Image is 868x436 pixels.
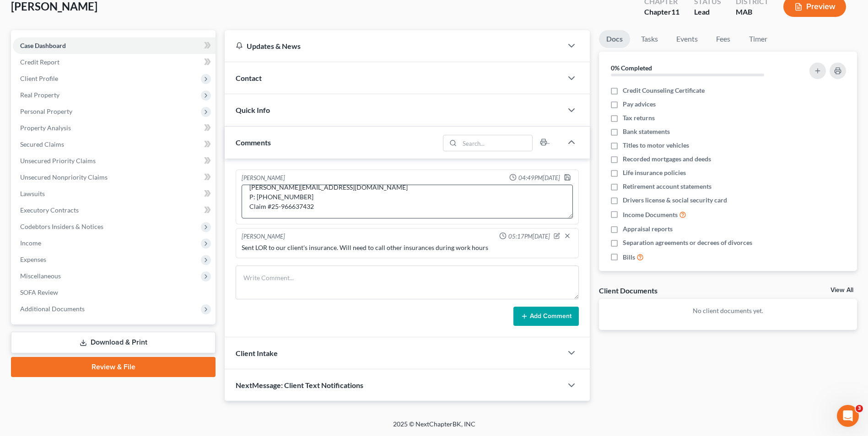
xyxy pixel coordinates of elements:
[606,306,850,315] p: No client documents yet.
[13,136,216,153] a: Secured Claims
[599,286,658,295] div: Client Documents
[173,420,695,436] div: 2025 © NextChapterBK, INC
[20,305,85,313] span: Additional Documents
[623,100,656,109] span: Pay advices
[236,74,262,82] span: Contact
[623,210,678,219] span: Income Documents
[459,135,532,151] input: Search...
[742,30,775,48] a: Timer
[20,74,58,82] span: Client Profile
[508,232,550,241] span: 05:17PM[DATE]
[623,168,686,177] span: Life insurance policies
[20,206,79,214] span: Executory Contracts
[623,86,705,95] span: Credit Counseling Certificate
[694,7,721,17] div: Lead
[623,154,711,164] span: Recorded mortgages and deeds
[20,173,108,181] span: Unsecured Nonpriority Claims
[242,232,285,241] div: [PERSON_NAME]
[513,307,579,326] button: Add Comment
[20,223,103,230] span: Codebtors Insiders & Notices
[20,239,41,247] span: Income
[518,174,560,182] span: 04:49PM[DATE]
[20,140,64,148] span: Secured Claims
[20,124,71,132] span: Property Analysis
[623,182,712,191] span: Retirement account statements
[13,202,216,218] a: Executory Contracts
[20,91,59,99] span: Real Property
[709,30,738,48] a: Fees
[13,284,216,301] a: SOFA Review
[236,349,278,357] span: Client Intake
[623,224,673,234] span: Appraisal reports
[623,141,689,150] span: Titles to motor vehicles
[837,405,859,427] iframe: Intercom live chat
[736,7,769,17] div: MAB
[599,30,630,48] a: Docs
[830,287,853,293] a: View All
[242,243,573,252] div: Sent LOR to our client's insurance. Will need to call other insurances during work hours
[20,288,58,296] span: SOFA Review
[20,157,96,165] span: Unsecured Priority Claims
[611,64,652,72] strong: 0% Completed
[20,58,59,66] span: Credit Report
[11,332,216,353] a: Download & Print
[856,405,863,412] span: 3
[669,30,705,48] a: Events
[623,253,635,262] span: Bills
[242,174,285,183] div: [PERSON_NAME]
[13,169,216,186] a: Unsecured Nonpriority Claims
[623,238,752,247] span: Separation agreements or decrees of divorces
[20,190,45,197] span: Lawsuits
[13,120,216,136] a: Property Analysis
[671,7,679,16] span: 11
[623,196,727,205] span: Drivers license & social security card
[13,54,216,70] a: Credit Report
[236,138,271,147] span: Comments
[634,30,665,48] a: Tasks
[236,41,551,51] div: Updates & News
[20,272,61,280] span: Miscellaneous
[623,113,655,122] span: Tax returns
[236,106,270,114] span: Quick Info
[236,381,363,389] span: NextMessage: Client Text Notifications
[11,357,216,377] a: Review & File
[20,42,66,49] span: Case Dashboard
[20,107,72,115] span: Personal Property
[20,255,46,263] span: Expenses
[13,186,216,202] a: Lawsuits
[623,127,670,136] span: Bank statements
[13,153,216,169] a: Unsecured Priority Claims
[13,37,216,54] a: Case Dashboard
[644,7,679,17] div: Chapter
